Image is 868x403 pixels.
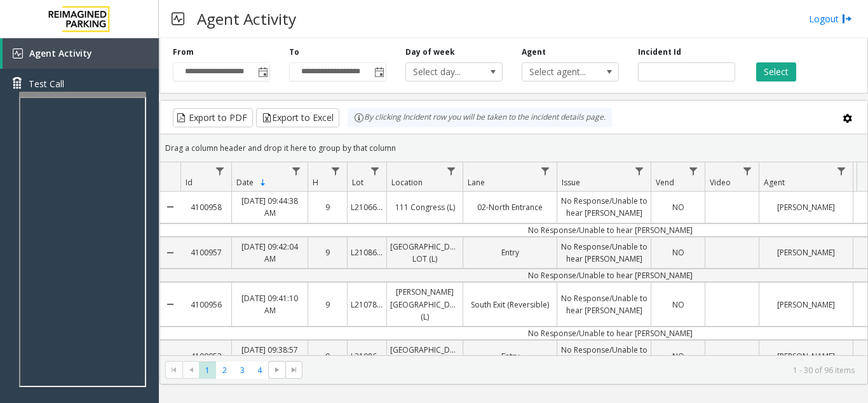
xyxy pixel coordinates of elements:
a: 9 [308,347,347,365]
a: [GEOGRAPHIC_DATA] LOT (L) [387,237,463,268]
div: Data table [160,162,867,355]
label: Agent [522,46,546,58]
button: Export to Excel [256,108,339,127]
h3: Agent Activity [191,3,302,34]
a: South Exit (Reversible) [463,295,557,314]
a: No Response/Unable to hear [PERSON_NAME] [557,237,651,268]
a: Id Filter Menu [212,162,229,180]
label: Incident Id [638,46,681,58]
span: Id [186,177,193,188]
div: Drag a column header and drop it here to group by that column [160,137,867,159]
span: Vend [656,177,674,188]
span: Sortable [258,178,268,188]
img: pageIcon [172,3,184,34]
a: [GEOGRAPHIC_DATA] LOT (L) [387,341,463,371]
kendo-pager-info: 1 - 30 of 96 items [310,365,855,376]
label: To [289,46,299,58]
span: Page 4 [251,362,268,379]
a: 4100958 [180,198,231,216]
span: Lot [352,177,363,188]
div: By clicking Incident row you will be taken to the incident details page. [348,108,612,127]
a: Lane Filter Menu [537,162,554,180]
span: Go to the last page [289,365,299,375]
a: L21086905 [348,347,386,365]
span: Go to the next page [272,365,282,375]
img: 'icon' [13,48,23,59]
button: Select [756,62,796,81]
span: NO [672,202,684,213]
a: Vend Filter Menu [685,162,702,180]
span: Page 2 [216,362,233,379]
span: NO [672,299,684,310]
img: infoIcon.svg [354,113,364,123]
span: Date [236,177,254,188]
a: [PERSON_NAME] [759,243,853,262]
a: Agent Activity [3,38,159,69]
a: Collapse Details [160,187,180,227]
a: 9 [308,295,347,314]
a: Agent Filter Menu [833,162,850,180]
a: 4100956 [180,295,231,314]
a: H Filter Menu [327,162,344,180]
a: [DATE] 09:42:04 AM [232,237,308,268]
a: 4100957 [180,243,231,262]
a: No Response/Unable to hear [PERSON_NAME] [557,341,651,371]
a: [PERSON_NAME] [759,198,853,216]
a: Video Filter Menu [739,162,756,180]
a: NO [651,198,705,216]
span: Lane [468,177,485,188]
a: No Response/Unable to hear [PERSON_NAME] [557,289,651,320]
label: Day of week [405,46,455,58]
span: Issue [562,177,580,188]
a: [PERSON_NAME] [759,295,853,314]
span: Agent Activity [29,47,92,59]
a: [DATE] 09:44:38 AM [232,192,308,222]
a: NO [651,347,705,365]
a: Date Filter Menu [288,162,305,180]
a: [PERSON_NAME] [759,347,853,365]
a: Collapse Details [160,232,180,273]
span: Select day... [406,63,483,81]
a: Location Filter Menu [443,162,460,180]
span: Go to the last page [285,361,302,379]
span: Location [391,177,423,188]
span: Page 3 [234,362,251,379]
span: H [313,177,318,188]
span: NO [672,247,684,258]
span: Go to the next page [268,361,285,379]
span: Select agent... [522,63,599,81]
a: NO [651,295,705,314]
a: 111 Congress (L) [387,198,463,216]
label: From [173,46,194,58]
a: [DATE] 09:38:57 AM [232,341,308,371]
a: Issue Filter Menu [631,162,648,180]
span: Toggle popup [255,63,269,81]
a: 9 [308,198,347,216]
a: Entry [463,347,557,365]
a: 4100953 [180,347,231,365]
a: NO [651,243,705,262]
a: Logout [809,12,852,25]
span: Agent [764,177,785,188]
a: 02-North Entrance [463,198,557,216]
a: No Response/Unable to hear [PERSON_NAME] [557,192,651,222]
span: Video [710,177,731,188]
a: [DATE] 09:41:10 AM [232,289,308,320]
span: Test Call [29,77,64,90]
a: L21078900 [348,295,386,314]
img: logout [842,12,852,25]
a: 9 [308,243,347,262]
span: Page 1 [199,362,216,379]
span: Toggle popup [372,63,386,81]
a: L21066000 [348,198,386,216]
a: [PERSON_NAME][GEOGRAPHIC_DATA] (L) [387,283,463,326]
a: Entry [463,243,557,262]
a: L21086905 [348,243,386,262]
a: Collapse Details [160,278,180,331]
span: NO [672,351,684,362]
a: Lot Filter Menu [367,162,384,180]
button: Export to PDF [173,108,253,127]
